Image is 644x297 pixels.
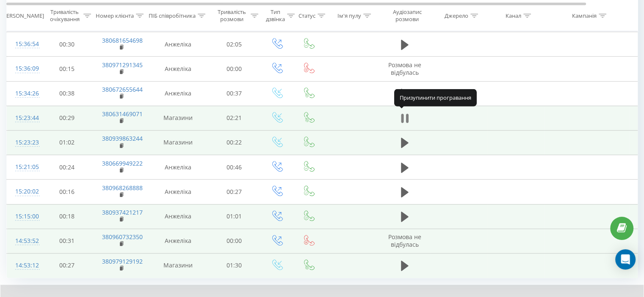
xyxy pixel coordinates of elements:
td: 01:30 [208,253,261,278]
div: Номер клієнта [96,12,134,19]
div: 15:36:54 [15,36,32,52]
div: 15:15:00 [15,208,32,225]
div: Ім'я пулу [337,12,361,19]
div: 15:34:26 [15,85,32,102]
a: 380960732350 [102,233,143,241]
div: 14:53:52 [15,233,32,249]
a: 380681654698 [102,36,143,44]
td: Анжеліка [149,81,208,106]
td: 00:46 [208,155,261,180]
a: 380939863244 [102,134,143,142]
td: Анжеліка [149,32,208,57]
span: Розмова не відбулась [388,233,421,248]
a: 380631469071 [102,110,143,118]
td: 02:21 [208,106,261,130]
td: 00:31 [41,229,94,253]
a: 380669949222 [102,159,143,167]
div: 15:21:05 [15,159,32,175]
span: Розмова не відбулась [388,61,421,76]
div: Тип дзвінка [266,9,285,23]
a: 380979129192 [102,257,143,265]
a: 380672655644 [102,85,143,93]
td: Магазини [149,130,208,155]
td: 01:02 [41,130,94,155]
td: 00:18 [41,204,94,229]
td: 00:30 [41,32,94,57]
div: Аудіозапис розмови [387,9,428,23]
div: ПІБ співробітника [149,12,196,19]
div: 15:20:02 [15,183,32,200]
td: Магазини [149,253,208,278]
td: Анжеліка [149,204,208,229]
div: Тривалість очікування [48,9,81,23]
td: 00:00 [208,57,261,81]
div: 15:36:09 [15,60,32,77]
td: Анжеліка [149,155,208,180]
div: Кампанія [572,12,597,19]
div: 14:53:12 [15,257,32,274]
div: 15:23:44 [15,110,32,126]
td: 00:16 [41,180,94,204]
td: 00:27 [208,180,261,204]
td: Анжеліка [149,180,208,204]
a: 380968268888 [102,184,143,192]
div: Тривалість розмови [215,9,249,23]
td: 00:38 [41,81,94,106]
div: 15:23:23 [15,134,32,151]
td: 00:00 [208,229,261,253]
td: 00:24 [41,155,94,180]
a: 380937421217 [102,208,143,216]
td: 00:15 [41,57,94,81]
td: Магазини [149,106,208,130]
td: 00:22 [208,130,261,155]
td: 00:37 [208,81,261,106]
div: Канал [506,12,521,19]
div: Open Intercom Messenger [615,249,636,270]
div: Статус [299,12,315,19]
a: 380971291345 [102,61,143,69]
td: Анжеліка [149,229,208,253]
td: 02:05 [208,32,261,57]
div: Джерело [445,12,468,19]
td: 01:01 [208,204,261,229]
div: Призупинити програвання [394,89,477,106]
div: [PERSON_NAME] [1,12,44,19]
td: Анжеліка [149,57,208,81]
td: 00:29 [41,106,94,130]
td: 00:27 [41,253,94,278]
